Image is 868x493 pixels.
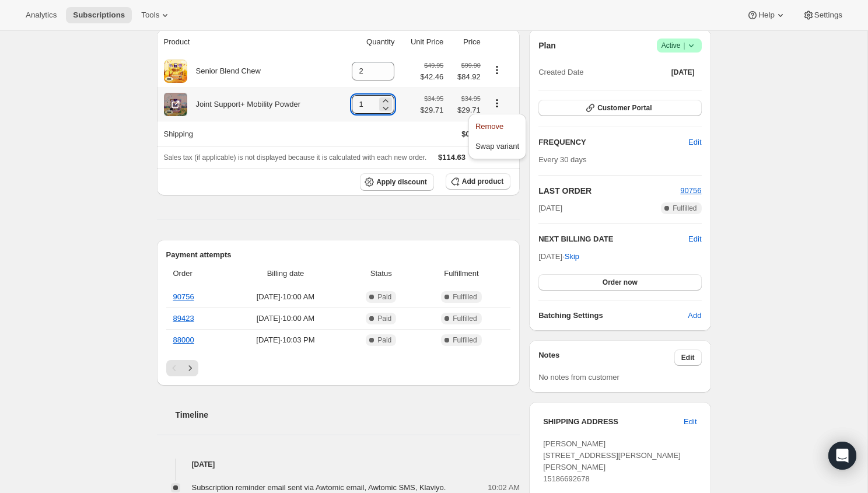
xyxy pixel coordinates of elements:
[475,122,503,131] span: Remove
[488,64,506,76] button: Product actions
[680,186,701,195] a: 90756
[677,412,703,431] button: Edit
[447,29,484,55] th: Price
[157,459,520,470] h4: [DATE]
[173,335,194,344] a: 88000
[157,121,338,146] th: Shipping
[398,29,447,55] th: Unit Price
[176,409,520,421] h2: Timeline
[19,7,64,23] button: Analytics
[450,104,480,116] span: $29.71
[419,268,503,279] span: Fulfillment
[182,360,198,376] button: Next
[538,310,688,321] h6: Batching Settings
[421,71,444,83] span: $42.46
[538,185,680,197] h2: LAST ORDER
[453,335,477,345] span: Fulfilled
[461,130,481,138] span: $0.00
[462,177,503,186] span: Add product
[187,99,301,110] div: Joint Support+ Mobility Powder
[376,177,427,187] span: Apply discount
[814,11,842,20] span: Settings
[603,278,638,287] span: Order now
[166,261,225,286] th: Order
[543,439,681,483] span: [PERSON_NAME] [STREET_ADDRESS][PERSON_NAME][PERSON_NAME] 15186692678
[173,292,194,301] a: 90756
[424,62,443,69] small: $49.95
[164,93,187,116] img: product img
[681,133,708,152] button: Edit
[438,153,466,162] span: $114.63
[538,233,688,245] h2: NEXT BILLING DATE
[73,11,125,20] span: Subscriptions
[740,7,793,23] button: Help
[538,349,674,366] h3: Notes
[538,40,556,51] h2: Plan
[228,334,343,346] span: [DATE] · 10:03 PM
[192,483,446,492] span: Subscription reminder email sent via Awtomic email, Awtomic SMS, Klaviyo.
[377,335,391,345] span: Paid
[461,95,481,102] small: $34.95
[228,313,343,324] span: [DATE] · 10:00 AM
[164,60,187,83] img: product img
[475,142,519,151] span: Swap variant
[538,155,586,164] span: Every 30 days
[558,247,586,266] button: Skip
[688,310,701,321] span: Add
[187,65,261,77] div: Senior Blend Chew
[538,252,579,261] span: [DATE] ·
[228,268,343,279] span: Billing date
[680,185,701,197] button: 90756
[688,233,701,245] button: Edit
[377,292,391,302] span: Paid
[424,95,443,102] small: $34.95
[157,29,338,55] th: Product
[461,62,481,69] small: $99.90
[350,268,412,279] span: Status
[681,306,708,325] button: Add
[337,29,398,55] th: Quantity
[674,349,702,366] button: Edit
[453,292,477,302] span: Fulfilled
[538,274,701,291] button: Order now
[543,416,684,428] h3: SHIPPING ADDRESS
[671,68,695,77] span: [DATE]
[758,11,774,20] span: Help
[166,360,511,376] nav: Pagination
[673,204,696,213] span: Fulfilled
[450,71,480,83] span: $84.92
[453,314,477,323] span: Fulfilled
[472,137,523,156] button: Swap variant
[661,40,697,51] span: Active
[538,67,583,78] span: Created Date
[26,11,57,20] span: Analytics
[421,104,444,116] span: $29.71
[796,7,849,23] button: Settings
[538,373,619,382] span: No notes from customer
[141,11,159,20] span: Tools
[472,117,523,136] button: Remove
[166,249,511,261] h2: Payment attempts
[488,97,506,110] button: Product actions
[66,7,132,23] button: Subscriptions
[664,64,702,81] button: [DATE]
[377,314,391,323] span: Paid
[684,416,696,428] span: Edit
[828,442,856,470] div: Open Intercom Messenger
[597,103,652,113] span: Customer Portal
[538,137,688,148] h2: FREQUENCY
[173,314,194,323] a: 89423
[565,251,579,263] span: Skip
[360,173,434,191] button: Apply discount
[681,353,695,362] span: Edit
[228,291,343,303] span: [DATE] · 10:00 AM
[538,202,562,214] span: [DATE]
[688,137,701,148] span: Edit
[446,173,510,190] button: Add product
[164,153,427,162] span: Sales tax (if applicable) is not displayed because it is calculated with each new order.
[538,100,701,116] button: Customer Portal
[683,41,685,50] span: |
[134,7,178,23] button: Tools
